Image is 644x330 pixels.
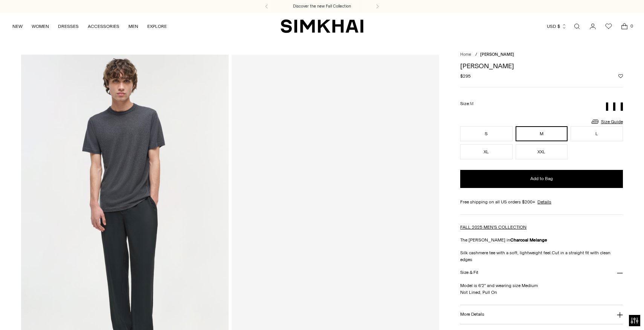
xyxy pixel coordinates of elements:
[530,176,553,182] span: Add to Bag
[460,270,478,275] h3: Size & Fit
[460,73,471,79] span: $295
[460,282,623,296] p: Model is 6'2" and wearing size Medium Not Lined, Pull On
[460,63,623,69] h1: [PERSON_NAME]
[32,18,49,35] a: WOMEN
[537,199,551,205] a: Details
[293,3,351,9] a: Discover the new Fall Collection
[147,18,167,35] a: EXPLORE
[601,19,616,34] a: Wishlist
[470,101,473,106] span: M
[516,144,568,159] button: XXL
[571,126,623,141] button: L
[281,19,363,34] a: SIMKHAI
[460,305,623,324] button: More Details
[480,52,514,57] span: [PERSON_NAME]
[460,237,623,243] p: The [PERSON_NAME] in
[460,199,623,205] div: Free shipping on all US orders $200+
[591,117,623,126] a: Size Guide
[460,170,623,188] button: Add to Bag
[510,237,547,243] strong: Charcoal Melange
[12,18,23,35] a: NEW
[516,126,568,141] button: M
[460,52,623,58] nav: breadcrumbs
[617,19,632,34] a: Open cart modal
[475,52,477,58] div: /
[128,18,138,35] a: MEN
[618,74,623,78] button: Add to Wishlist
[460,126,512,141] button: S
[460,225,526,230] a: FALL 2025 MEN'S COLLECTION
[460,312,484,317] h3: More Details
[460,249,623,263] p: Silk cashmere tee with a soft, lightweight feel. Cut in a straight fit with clean edges
[460,100,473,107] label: Size:
[585,19,600,34] a: Go to the account page
[58,18,79,35] a: DRESSES
[547,18,567,35] button: USD $
[460,263,623,282] button: Size & Fit
[569,19,584,34] a: Open search modal
[88,18,119,35] a: ACCESSORIES
[628,23,635,29] span: 0
[460,52,471,57] a: Home
[460,144,512,159] button: XL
